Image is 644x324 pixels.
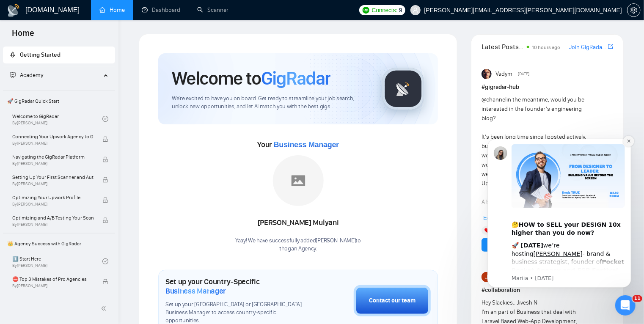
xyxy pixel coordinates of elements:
[615,295,636,316] iframe: Intercom live chat
[413,7,418,13] span: user
[369,296,416,305] div: Contact our team
[20,51,61,58] span: Getting Started
[12,110,102,128] a: Welcome to GigRadarBy[PERSON_NAME]
[12,222,94,227] span: By [PERSON_NAME]
[235,245,361,253] p: thogan Agency .
[165,286,226,296] span: Business Manager
[482,96,506,103] span: @channel
[12,193,94,202] span: Optimizing Your Upwork Profile
[197,6,228,14] a: searchScanner
[518,70,529,78] span: [DATE]
[627,7,641,14] a: setting
[3,47,115,63] li: Getting Started
[172,67,330,90] h1: Welcome to
[102,258,108,264] span: check-circle
[20,71,43,79] span: Academy
[235,216,361,230] div: [PERSON_NAME] Mulyani
[12,283,94,288] span: By [PERSON_NAME]
[633,295,642,302] span: 11
[102,279,108,285] span: lock
[532,44,560,50] span: 10 hours ago
[235,237,361,253] div: Yaay! We have successfully added [PERSON_NAME] to
[10,52,16,58] span: rocket
[399,5,402,15] span: 9
[363,7,369,14] img: upwork-logo.png
[7,4,20,17] img: logo
[102,197,108,203] span: lock
[12,153,94,161] span: Navigating the GigRadar Platform
[101,304,109,313] span: double-left
[482,41,524,52] span: Latest Posts from the GigRadar Community
[4,235,114,252] span: 👑 Agency Success with GigRadar
[102,157,108,162] span: lock
[608,43,613,51] a: export
[372,5,397,15] span: Connects:
[482,82,613,92] h1: # gigradar-hub
[102,217,108,223] span: lock
[261,67,330,90] span: GigRadar
[495,69,512,79] span: Vadym
[354,285,431,316] button: Contact our team
[12,181,94,187] span: By [PERSON_NAME]
[172,95,369,111] span: We're excited to have you on board. Get ready to streamline your job search, unlock new opportuni...
[10,72,16,78] span: fund-projection-screen
[10,71,43,79] span: Academy
[12,132,94,141] span: Connecting Your Upwork Agency to GigRadar
[12,173,94,181] span: Setting Up Your First Scanner and Auto-Bidder
[382,68,424,110] img: gigradar-logo.png
[5,27,41,45] span: Home
[569,43,606,52] a: Join GigRadar Slack Community
[99,6,125,14] a: homeHome
[12,252,102,271] a: 1️⃣ Start HereBy[PERSON_NAME]
[12,202,94,207] span: By [PERSON_NAME]
[12,141,94,146] span: By [PERSON_NAME]
[142,6,180,14] a: dashboardDashboard
[102,177,108,183] span: lock
[627,3,641,17] button: setting
[608,43,613,50] span: export
[482,69,492,79] img: Vadym
[627,7,640,14] span: setting
[475,128,644,320] iframe: Intercom notifications message
[102,116,108,122] span: check-circle
[12,214,94,222] span: Optimizing and A/B Testing Your Scanner for Better Results
[12,161,94,166] span: By [PERSON_NAME]
[257,140,339,149] span: Your
[274,140,339,149] span: Business Manager
[12,275,94,283] span: ⛔ Top 3 Mistakes of Pro Agencies
[102,136,108,142] span: lock
[4,93,114,110] span: 🚀 GigRadar Quick Start
[273,155,324,206] img: placeholder.png
[165,277,311,296] h1: Set up your Country-Specific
